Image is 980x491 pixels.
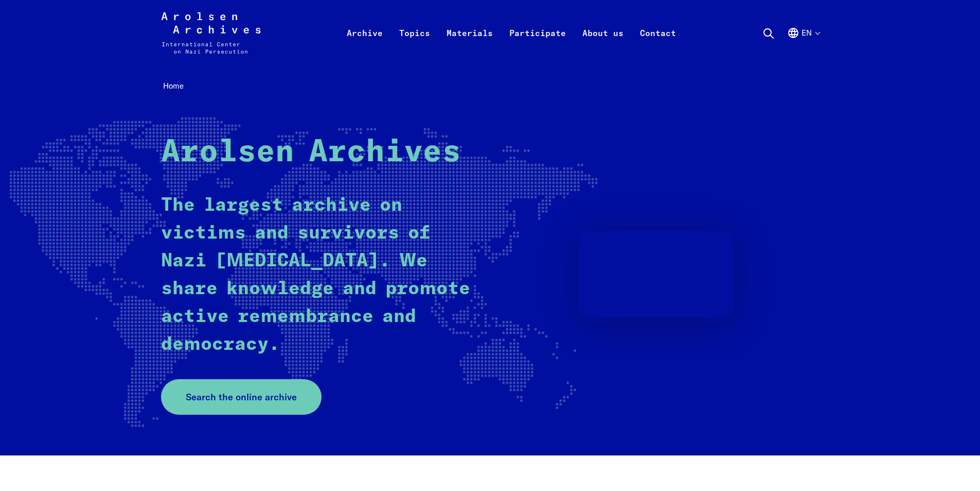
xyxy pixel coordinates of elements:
a: Archive [338,25,391,66]
span: Home [163,81,184,91]
a: Materials [438,25,501,66]
nav: Breadcrumb [161,78,819,94]
a: Topics [391,25,438,66]
a: Participate [501,25,574,66]
a: Search the online archive [161,379,322,415]
nav: Primary [338,12,684,54]
button: English, language selection [787,27,819,64]
a: Contact [632,25,684,66]
span: Search the online archive [186,390,297,404]
strong: Arolsen Archives [161,137,461,168]
p: The largest archive on victims and survivors of Nazi [MEDICAL_DATA]. We share knowledge and promo... [161,192,472,359]
a: About us [574,25,632,66]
